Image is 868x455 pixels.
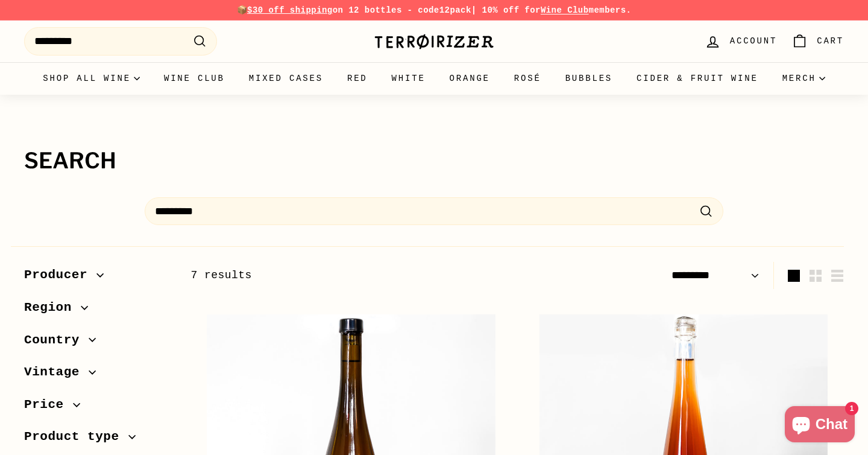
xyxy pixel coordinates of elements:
span: Cart [817,34,844,48]
button: Price [24,392,171,424]
a: Orange [438,62,502,95]
a: Cart [784,24,851,59]
a: Wine Club [152,62,237,95]
a: Wine Club [541,5,589,15]
span: $30 off shipping [247,5,333,15]
span: Country [24,330,89,351]
a: White [380,62,438,95]
span: Product type [24,427,128,447]
h1: Search [24,149,844,173]
button: Producer [24,262,171,294]
button: Region [24,294,171,327]
span: Region [24,297,81,318]
span: Price [24,395,73,415]
strong: 12pack [439,5,471,15]
summary: Merch [770,62,837,95]
a: Rosé [502,62,553,95]
a: Bubbles [553,62,624,95]
span: Producer [24,265,96,285]
div: 7 results [190,267,517,284]
a: Red [335,62,380,95]
button: Vintage [24,359,171,392]
a: Mixed Cases [237,62,335,95]
span: Vintage [24,362,89,383]
button: Country [24,327,171,360]
a: Account [697,24,784,59]
summary: Shop all wine [31,62,152,95]
span: Account [730,34,777,48]
inbox-online-store-chat: Shopify online store chat [781,406,858,445]
a: Cider & Fruit Wine [624,62,770,95]
p: 📦 on 12 bottles - code | 10% off for members. [24,4,844,17]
